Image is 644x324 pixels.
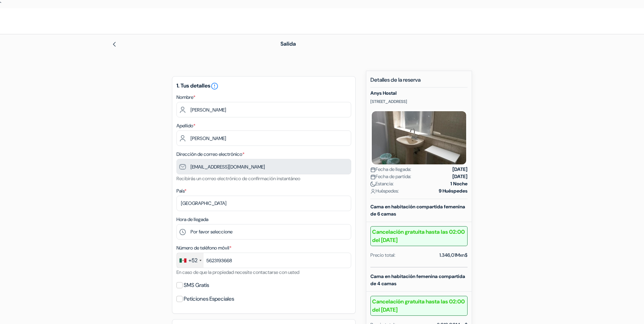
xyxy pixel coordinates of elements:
[176,216,208,223] label: Hora de llegada
[176,82,351,90] h5: 1. Tus detalles
[176,151,244,158] label: Dirección de correo electrónico
[370,173,411,180] span: Fecha de partida:
[188,256,197,265] div: +52
[452,173,468,180] strong: [DATE]
[176,130,351,146] input: Introduzca el apellido
[450,180,468,187] strong: 1 Noche
[439,187,468,195] strong: 9 Huéspedes
[370,180,394,187] span: Estancia:
[370,99,468,104] p: [STREET_ADDRESS]
[370,204,465,217] b: Cama en habitación compartida femenina de 6 camas
[439,252,468,259] div: 1.346,01Mxn$
[452,166,468,173] strong: [DATE]
[112,42,117,47] img: left_arrow.svg
[370,273,465,287] b: Cama en habitación femenina compartida de 4 camas
[370,189,376,194] img: user_icon.svg
[176,175,300,182] small: Recibirás un correo electrónico de confirmación instantáneo
[370,296,468,316] b: Cancelación gratuita hasta las 02:00 del [DATE]
[8,13,85,30] img: Hostales.com
[370,90,468,96] h5: Anys Hostal
[370,167,376,172] img: calendar.svg
[370,77,468,88] h5: Detalles de la reserva
[176,244,231,252] label: Número de teléfono móvil
[184,280,209,290] label: SMS Gratis
[370,166,411,173] span: Fecha de llegada:
[176,102,351,117] input: Ingrese el nombre
[210,82,219,89] a: error_outline
[370,174,376,180] img: calendar.svg
[184,294,234,304] label: Peticiones Especiales
[370,252,395,259] div: Precio total:
[176,269,299,275] small: En caso de que la propiedad necesite contactarse con usted
[176,122,195,129] label: Apellido
[370,182,376,187] img: moon.svg
[176,159,351,174] input: Introduzca la dirección de correo electrónico
[370,187,399,195] span: Huéspedes:
[370,226,468,246] b: Cancelación gratuita hasta las 02:00 del [DATE]
[176,187,186,195] label: País
[177,253,204,268] div: Mexico (México): +52
[210,82,219,90] i: error_outline
[280,40,296,47] span: Salida
[176,94,195,101] label: Nombre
